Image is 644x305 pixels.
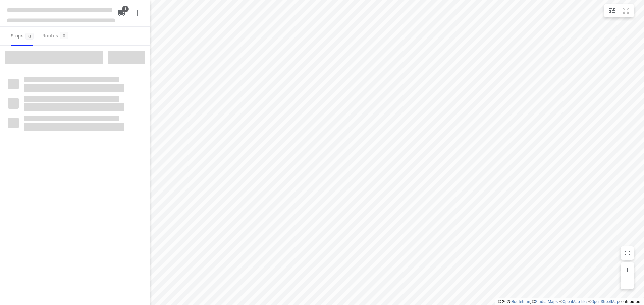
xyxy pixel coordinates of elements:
[591,299,619,304] a: OpenStreetMap
[605,4,619,17] button: Map settings
[512,299,530,304] a: Routetitan
[535,299,558,304] a: Stadia Maps
[562,299,588,304] a: OpenMapTiles
[498,299,641,304] li: © 2025 , © , © © contributors
[604,4,634,17] div: small contained button group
